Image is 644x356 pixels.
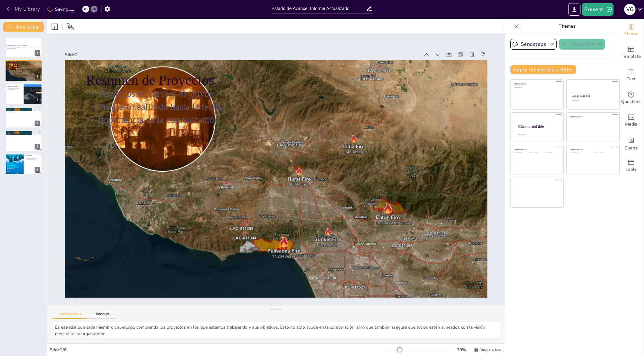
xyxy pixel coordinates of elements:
button: Export to PowerPoint [568,3,580,16]
button: My Library [5,4,43,14]
div: Click to add text [545,152,559,154]
p: Progreso realizado hasta la fecha [113,45,479,175]
div: Add images, graphics, shapes or video [619,109,644,132]
div: 3 [5,84,42,105]
span: Questions [621,98,641,105]
p: Acciones futuras planificadas [7,133,40,134]
p: Esta presentación proporciona un resumen del estado actual de los proyectos, incluyendo avances, ... [7,47,40,49]
p: Importancia de la comunicación [25,158,40,159]
div: V G [624,4,636,15]
button: V G [624,3,636,16]
div: 6 [35,167,40,173]
textarea: Es esencial que cada miembro del equipo comprenda los proyectos en los que estamos trabajando y s... [52,321,500,338]
p: Tareas asignadas y plazos [7,111,40,112]
span: Position [66,23,74,30]
div: Add text boxes [619,64,644,87]
div: Click to add body [518,134,558,135]
span: Text [627,76,636,83]
p: Proyectos en curso y objetivos [7,63,40,64]
button: Transcript [88,312,116,319]
span: Table [625,166,637,173]
p: Proyectos en curso y objetivos [117,32,483,162]
div: Saving...... [47,6,74,12]
div: 2 [5,60,42,81]
span: Charts [625,145,638,152]
p: Próximos Pasos [7,108,40,110]
input: Insert title [271,4,366,13]
p: Progreso realizado hasta la fecha [7,64,40,65]
p: Compromiso del equipo [25,159,40,160]
strong: Estado de Avance: Informe Actualizado [7,45,28,46]
p: Importancia de la comunicación [109,57,475,187]
button: Apply theme to all slides [510,65,576,74]
p: Medición del éxito [7,135,40,136]
div: 5 [35,144,40,149]
p: Themes [522,19,612,34]
button: Create theme [559,39,605,50]
button: Present [582,3,613,16]
div: 5 [5,131,42,151]
p: Medición del éxito [7,112,40,113]
p: Resumen de Proyectos [7,61,40,63]
button: Sendsteps [510,39,557,50]
div: Click to add text [514,87,559,88]
div: Add a table [619,154,644,177]
div: Add ready made slides [619,41,644,64]
p: Resumen de Proyectos [120,16,488,153]
div: Click to add title [514,148,559,151]
p: Tareas asignadas y plazos [7,134,40,135]
div: Slide 2 / 6 [50,347,387,353]
div: Click to add text [572,100,613,101]
p: Conclusiones [25,155,40,157]
div: Click to add title [570,148,615,151]
p: Lecciones aprendidas [7,90,22,91]
div: Click to add text [595,152,614,154]
div: Layout [50,22,60,32]
p: Desafíos Encontrados [7,85,22,87]
div: 3 [35,97,40,103]
div: 1 [35,50,40,56]
div: 2 [35,74,40,79]
div: Click to add title [514,83,559,85]
p: Acciones futuras planificadas [7,110,40,111]
div: Add charts and graphs [619,132,644,154]
p: Hallazgos clave [25,157,40,158]
p: Estrategias adoptadas [7,89,22,90]
div: 4 [5,107,42,128]
button: Add slide [3,22,44,32]
p: Generated with [URL] [7,49,40,50]
span: Media [625,121,637,128]
div: Click to add text [514,152,528,154]
div: 70 % [454,347,469,353]
div: Click to add title [570,116,615,118]
button: Speaker Notes [52,312,88,319]
div: Change the overall theme [619,19,644,41]
p: Próximos Pasos [7,131,40,133]
div: Click to add title [518,124,558,128]
div: Get real-time input from your audience [619,87,644,109]
div: Click to add text [530,152,544,154]
span: Single View [480,348,501,353]
span: Theme [624,30,638,37]
div: 1 [5,37,42,58]
p: Importancia de la comunicación [7,65,40,66]
div: 4 [35,121,40,126]
p: Principales obstáculos enfrentados [7,88,22,89]
div: 6 [5,154,42,175]
div: Click to add title [572,94,614,97]
div: Click to add text [570,152,590,154]
span: Template [622,53,641,60]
